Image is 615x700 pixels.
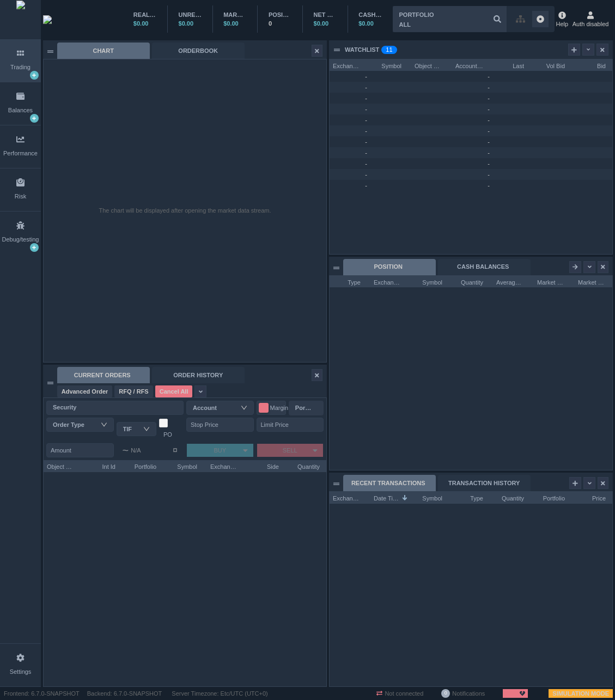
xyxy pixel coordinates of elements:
[99,206,271,215] div: The chart will be displayed after opening the market data stream.
[143,425,150,432] i: icon: down
[57,367,150,383] div: CURRENT ORDERS
[488,95,490,101] span: -
[257,444,308,457] button: SELL
[386,46,389,57] p: 1
[15,192,26,201] div: Risk
[16,1,25,39] img: wyden_logomark.svg
[488,182,490,189] span: -
[333,276,361,287] span: Type
[173,444,178,457] span: ¤
[46,443,114,457] input: Amount
[578,59,606,70] span: Bid
[160,387,188,396] span: Cancel All
[496,276,524,287] span: Average Price
[438,475,531,491] div: TRANSACTION HISTORY
[365,182,367,189] span: -
[365,171,367,178] span: -
[488,160,490,167] span: -
[365,149,367,156] span: -
[415,492,442,503] span: Symbol
[415,276,442,287] span: Symbol
[123,444,129,457] span: ~
[10,63,31,72] div: Trading
[210,460,238,471] span: Exchange Name
[556,10,569,28] div: Help
[62,387,108,396] span: Advanced Order
[257,418,324,432] input: Limit Price
[345,45,379,55] div: WATCHLIST
[133,10,156,20] div: REAL P&L
[488,128,490,134] span: -
[123,424,145,435] div: TIF
[2,235,39,244] div: Debug/testing
[415,59,442,70] span: Object Type
[314,20,329,27] span: $0.00
[314,10,337,20] div: NET LIQUIDITY
[365,106,367,112] span: -
[496,59,524,70] span: Last
[187,444,238,457] button: BUY
[488,171,490,178] span: -
[163,431,172,438] span: PO
[53,419,102,430] div: Order Type
[573,20,609,29] span: Auth disabled
[488,84,490,90] span: -
[343,259,436,275] div: POSITION
[365,128,367,134] span: -
[488,149,490,156] span: -
[365,117,367,123] span: -
[123,444,141,457] span: N/A
[537,492,565,503] span: Portfolio
[179,10,202,20] div: UNREAL P&L
[358,10,381,20] div: CASH BALANCE
[496,492,524,503] span: Quantity
[578,276,606,287] span: Market Value
[251,460,279,471] span: Side
[43,15,52,24] img: wyden_logotype_white.svg
[152,43,245,59] div: ORDERBOOK
[152,367,245,383] div: ORDER HISTORY
[223,20,239,27] span: $0.00
[269,19,291,28] div: 0
[119,387,148,396] span: RFQ / RFS
[438,259,531,275] div: CASH BALANCES
[365,138,367,145] span: -
[53,402,172,413] div: Security
[133,20,149,27] span: $0.00
[488,117,490,123] span: -
[488,106,490,112] span: -
[488,73,490,80] span: -
[283,447,297,454] span: SELL
[455,59,483,70] span: Account Name
[381,46,397,54] sup: 11
[214,447,226,454] span: BUY
[88,460,115,471] span: Int Id
[241,404,247,411] i: icon: down
[57,43,150,59] div: CHART
[101,421,107,428] i: icon: down
[223,10,246,20] div: MARKET VALUE
[333,59,361,70] span: Exchange Name
[365,73,367,80] span: -
[269,10,291,20] div: POSITIONS
[399,10,434,20] div: PORTFOLIO
[488,138,490,145] span: -
[455,492,483,503] span: Type
[270,402,282,413] span: Margin
[295,402,312,413] div: Portfolio
[537,59,565,70] span: Vol Bid
[389,46,392,57] p: 1
[358,20,374,27] span: $0.00
[333,492,361,503] span: Exchange Name
[374,59,401,70] span: Symbol
[578,492,606,503] span: Price
[47,460,75,471] span: Object Type
[537,276,565,287] span: Market Price
[444,690,447,697] span: 0
[455,276,483,287] span: Quantity
[549,688,613,699] span: SIMULATION MODE
[8,106,33,115] div: Balances
[292,460,320,471] span: Quantity
[3,149,38,158] div: Performance
[365,84,367,90] span: -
